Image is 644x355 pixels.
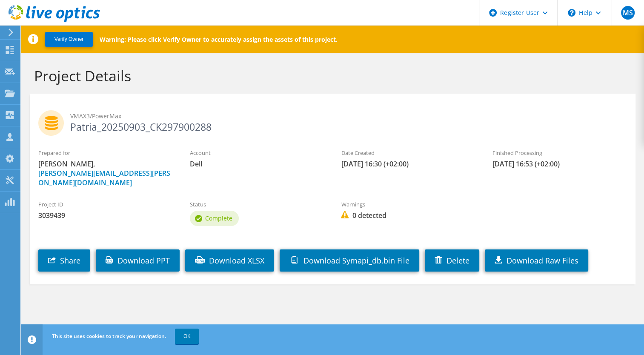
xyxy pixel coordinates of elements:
span: Dell [190,159,324,169]
a: Download Raw Files [485,249,588,272]
a: Download Symapi_db.bin File [280,249,419,272]
button: Verify Owner [45,32,93,47]
label: Warnings [341,200,475,209]
label: Account [190,149,324,157]
svg: \n [568,9,575,17]
label: Prepared for [38,149,173,157]
p: Warning: Please click Verify Owner to accurately assign the assets of this project. [100,35,338,43]
h1: Project Details [34,67,627,85]
span: MS [621,6,635,20]
label: Project ID [38,200,173,209]
a: Delete [425,249,479,272]
span: 0 detected [341,211,475,220]
a: Share [38,249,90,272]
span: VMAX3/PowerMax [70,112,627,121]
a: [PERSON_NAME][EMAIL_ADDRESS][PERSON_NAME][DOMAIN_NAME] [38,169,170,187]
span: [DATE] 16:53 (+02:00) [492,159,627,169]
span: [DATE] 16:30 (+02:00) [341,159,475,169]
a: OK [175,329,199,344]
span: 3039439 [38,211,173,220]
label: Date Created [341,149,475,157]
label: Finished Processing [492,149,627,157]
h2: Patria_20250903_CK297900288 [38,110,627,132]
span: Complete [205,214,232,222]
a: Download XLSX [185,249,274,272]
label: Status [190,200,324,209]
a: Download PPT [96,249,180,272]
span: This site uses cookies to track your navigation. [52,332,166,340]
span: [PERSON_NAME], [38,159,173,187]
